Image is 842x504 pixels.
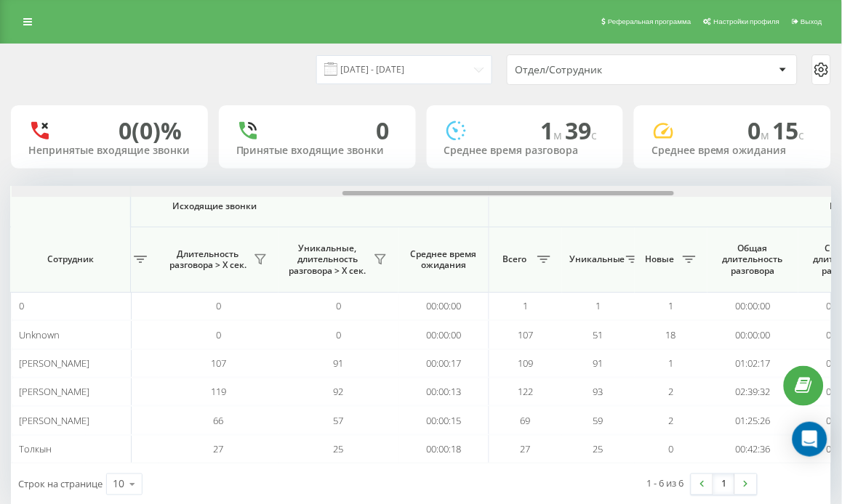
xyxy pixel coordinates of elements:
span: 69 [521,414,531,427]
span: 39 [565,115,597,146]
span: Строк на странице [18,478,103,491]
td: 00:00:18 [398,435,489,463]
span: Толкын [19,442,52,455]
span: 109 [518,357,534,370]
span: Общая длительность разговора [718,243,787,277]
span: 107 [211,357,226,370]
span: 27 [214,442,224,455]
span: 93 [593,385,604,398]
span: 2 [669,414,674,427]
span: 66 [214,414,224,427]
td: 00:00:13 [398,378,489,406]
span: 107 [518,328,534,341]
span: 0 [748,115,773,146]
span: [PERSON_NAME] [19,385,89,398]
td: 00:00:00 [707,320,798,349]
span: 91 [593,357,604,370]
a: 1 [713,474,735,495]
span: 0 [216,299,221,312]
span: Всего [497,253,533,265]
span: 122 [518,385,534,398]
span: 0 [669,442,674,455]
td: 00:00:00 [398,320,489,349]
div: Отдел/Сотрудник [516,64,689,76]
td: 02:39:32 [707,378,798,406]
span: Реферальная программа [608,17,691,25]
div: Среднее время ожидания [651,145,814,157]
span: 0 [216,328,221,341]
div: 0 [377,117,390,145]
span: 18 [666,328,676,341]
div: Принятые входящие звонки [236,145,398,157]
span: Длительность разговора > Х сек. [166,248,249,271]
span: 91 [334,357,344,370]
div: Среднее время разговора [444,145,606,157]
td: 00:00:00 [398,292,489,320]
span: 1 [596,299,601,312]
span: м [553,127,565,143]
span: Уникальные, длительность разговора > Х сек. [286,243,369,277]
div: 0 (0)% [119,117,182,145]
td: 00:42:36 [707,435,798,463]
span: 1 [524,299,529,312]
span: Уникальные [569,253,622,265]
div: Непринятые входящие звонки [28,145,191,157]
span: Настройки профиля [714,17,780,25]
span: c [799,127,805,143]
span: Среднее время ожидания [409,248,478,271]
span: 0 [19,299,24,312]
span: Выход [801,17,822,25]
span: 27 [521,442,531,455]
span: 2 [669,385,674,398]
div: Open Intercom Messenger [793,422,827,457]
span: [PERSON_NAME] [19,357,89,370]
span: 1 [669,299,674,312]
span: 0 [336,328,341,341]
span: 59 [593,414,604,427]
div: 1 - 6 из 6 [647,476,684,491]
span: 1 [669,357,674,370]
span: Сотрудник [23,253,118,265]
td: 00:00:15 [398,406,489,434]
td: 00:00:17 [398,349,489,378]
span: 1 [540,115,565,146]
td: 01:25:26 [707,406,798,434]
div: 10 [113,477,124,492]
span: [PERSON_NAME] [19,414,89,427]
span: 25 [593,442,604,455]
span: c [591,127,597,143]
span: 0 [336,299,341,312]
span: 51 [593,328,604,341]
span: 25 [334,442,344,455]
span: 57 [334,414,344,427]
td: 00:00:00 [707,292,798,320]
td: 01:02:17 [707,349,798,378]
span: Unknown [19,328,60,341]
span: 119 [211,385,226,398]
span: м [761,127,773,143]
span: Новые [642,253,678,265]
span: 92 [334,385,344,398]
span: 15 [773,115,805,146]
